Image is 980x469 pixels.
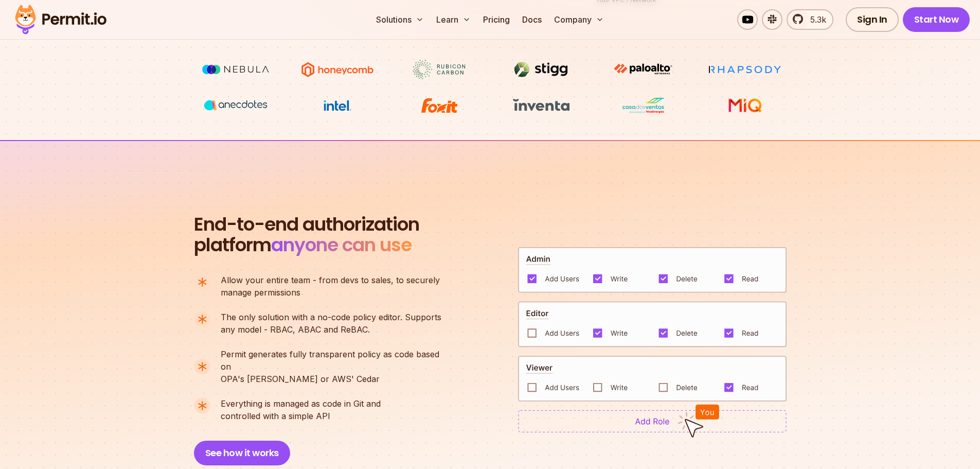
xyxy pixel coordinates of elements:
[503,96,580,114] img: inventa
[604,60,682,78] img: paloalto
[221,397,381,422] p: controlled with a simple API
[503,60,580,79] img: Stigg
[903,7,970,32] a: Start Now
[401,96,478,115] img: Foxit
[604,96,682,115] img: Casa dos Ventos
[4,15,161,94] iframe: profile
[197,60,274,79] img: Nebula
[550,9,608,30] button: Company
[194,441,290,465] button: See how it works
[846,7,899,32] a: Sign In
[787,9,833,30] a: 5.3k
[221,311,441,323] span: The only solution with a no-code policy editor. Supports
[710,97,779,114] img: MIQ
[10,2,111,37] img: Permit logo
[221,311,441,336] p: any model - RBAC, ABAC and ReBAC.
[401,60,478,79] img: Rubicon
[706,60,783,79] img: Rhapsody Health
[194,214,419,255] h2: platform
[221,397,381,410] span: Everything is managed as code in Git and
[479,9,514,30] a: Pricing
[299,96,376,115] img: Intel
[804,13,826,26] span: 5.3k
[432,9,475,30] button: Learn
[194,214,419,235] span: End-to-end authorization
[271,232,412,258] span: anyone can use
[299,60,376,79] img: Honeycomb
[372,9,428,30] button: Solutions
[221,274,440,286] span: Allow your entire team - from devs to sales, to securely
[197,96,274,115] img: vega
[221,274,440,299] p: manage permissions
[221,348,450,385] p: OPA's [PERSON_NAME] or AWS' Cedar
[518,9,546,30] a: Docs
[221,348,450,373] span: Permit generates fully transparent policy as code based on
